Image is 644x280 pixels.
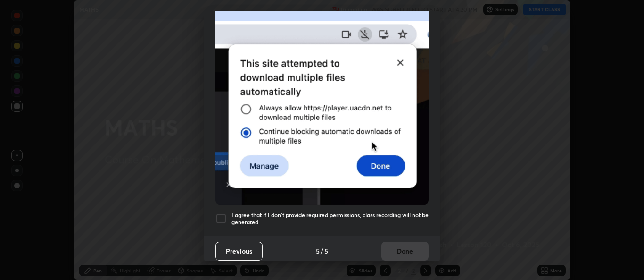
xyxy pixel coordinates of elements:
[316,246,320,256] h4: 5
[231,212,429,226] h5: I agree that if I don't provide required permissions, class recording will not be generated
[324,246,328,256] h4: 5
[215,242,263,261] button: Previous
[321,246,323,256] h4: /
